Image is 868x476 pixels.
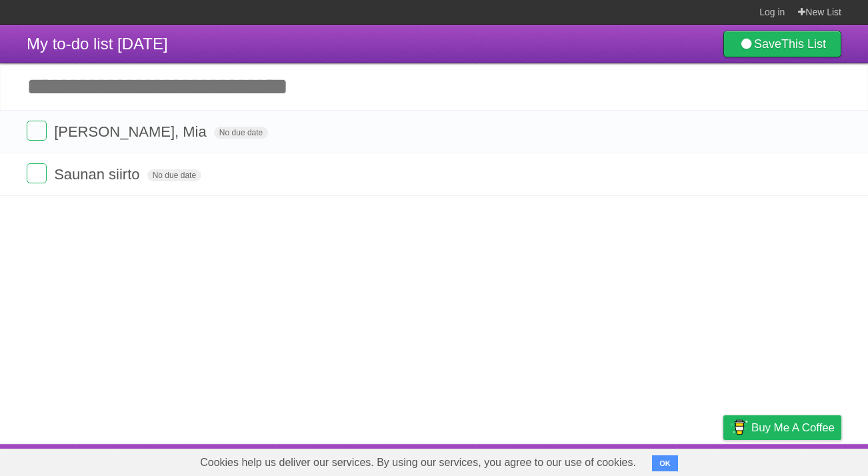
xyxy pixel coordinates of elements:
[730,416,748,439] img: Buy me a coffee
[661,447,690,473] a: Terms
[54,166,143,183] span: Saunan siirto
[27,163,47,183] label: Done
[751,416,835,439] span: Buy me a coffee
[652,455,678,471] button: OK
[546,447,574,473] a: About
[27,121,47,141] label: Done
[214,127,268,139] span: No due date
[706,447,741,473] a: Privacy
[590,447,644,473] a: Developers
[757,447,841,473] a: Suggest a feature
[54,123,210,140] span: [PERSON_NAME], Mia
[147,169,201,181] span: No due date
[187,449,649,476] span: Cookies help us deliver our services. By using our services, you agree to our use of cookies.
[27,35,168,53] span: My to-do list [DATE]
[781,37,826,51] b: This List
[723,31,841,57] a: SaveThis List
[723,415,841,440] a: Buy me a coffee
